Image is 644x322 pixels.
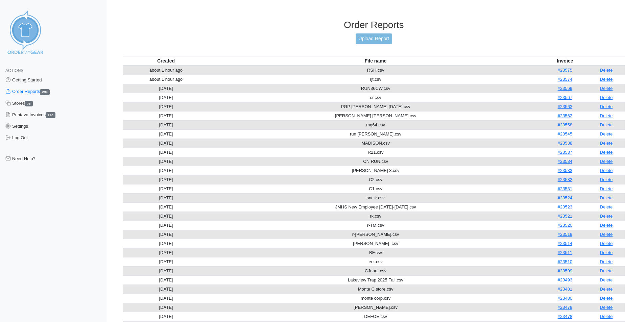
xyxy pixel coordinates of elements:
[5,68,23,73] span: Actions
[558,195,572,200] a: #23524
[123,175,209,184] td: [DATE]
[123,111,209,120] td: [DATE]
[123,75,209,84] td: about 1 hour ago
[600,296,613,301] a: Delete
[123,166,209,175] td: [DATE]
[209,56,542,66] th: File name
[209,102,542,111] td: PGP [PERSON_NAME] [DATE].csv
[558,168,572,173] a: #23533
[600,150,613,155] a: Delete
[123,275,209,284] td: [DATE]
[558,86,572,91] a: #23569
[209,239,542,248] td: [PERSON_NAME] .csv
[558,95,572,100] a: #23567
[558,214,572,219] a: #23521
[209,284,542,294] td: Monte C store.csv
[558,250,572,255] a: #23511
[600,104,613,109] a: Delete
[25,101,33,106] span: 76
[209,230,542,239] td: r-[PERSON_NAME].csv
[123,93,209,102] td: [DATE]
[600,186,613,191] a: Delete
[123,56,209,66] th: Created
[558,113,572,118] a: #23562
[123,312,209,321] td: [DATE]
[123,66,209,75] td: about 1 hour ago
[209,312,542,321] td: DEFOE.csv
[558,104,572,109] a: #23563
[123,102,209,111] td: [DATE]
[209,175,542,184] td: C2.csv
[600,204,613,209] a: Delete
[558,204,572,209] a: #23523
[600,113,613,118] a: Delete
[123,157,209,166] td: [DATE]
[558,141,572,146] a: #23538
[123,129,209,139] td: [DATE]
[209,193,542,202] td: snellr.csv
[356,33,392,44] a: Upload Report
[558,232,572,237] a: #23519
[209,202,542,212] td: JMHS New Employee [DATE]-[DATE].csv
[209,84,542,93] td: RUN36CW.csv
[558,186,572,191] a: #23531
[558,305,572,310] a: #23479
[600,177,613,182] a: Delete
[209,303,542,312] td: [PERSON_NAME].csv
[123,19,625,31] h3: Order Reports
[123,202,209,212] td: [DATE]
[600,77,613,82] a: Delete
[558,159,572,164] a: #23534
[558,177,572,182] a: #23532
[600,241,613,246] a: Delete
[600,131,613,137] a: Delete
[600,168,613,173] a: Delete
[123,294,209,303] td: [DATE]
[600,86,613,91] a: Delete
[123,239,209,248] td: [DATE]
[209,294,542,303] td: monte corp.csv
[123,266,209,275] td: [DATE]
[123,212,209,221] td: [DATE]
[209,66,542,75] td: RSH.csv
[209,75,542,84] td: rjt.csv
[123,284,209,294] td: [DATE]
[123,248,209,257] td: [DATE]
[123,184,209,193] td: [DATE]
[558,122,572,127] a: #23558
[209,111,542,120] td: [PERSON_NAME] [PERSON_NAME].csv
[600,95,613,100] a: Delete
[600,314,613,319] a: Delete
[600,287,613,292] a: Delete
[209,93,542,102] td: cr.csv
[209,184,542,193] td: C1.csv
[558,268,572,273] a: #23509
[40,89,50,95] span: 291
[600,277,613,282] a: Delete
[600,305,613,310] a: Delete
[209,257,542,266] td: erk.csv
[600,159,613,164] a: Delete
[209,221,542,230] td: r-TM.csv
[209,275,542,284] td: Lakeview Trap 2025 Fall.csv
[123,303,209,312] td: [DATE]
[558,241,572,246] a: #23514
[600,250,613,255] a: Delete
[600,223,613,228] a: Delete
[123,120,209,129] td: [DATE]
[558,314,572,319] a: #23478
[123,84,209,93] td: [DATE]
[558,287,572,292] a: #23481
[209,212,542,221] td: rk.csv
[123,221,209,230] td: [DATE]
[209,139,542,148] td: MADISON.csv
[600,259,613,264] a: Delete
[558,68,572,73] a: #23575
[600,141,613,146] a: Delete
[209,166,542,175] td: [PERSON_NAME] 3.csv
[209,148,542,157] td: R21.csv
[123,139,209,148] td: [DATE]
[123,230,209,239] td: [DATE]
[600,268,613,273] a: Delete
[209,120,542,129] td: mg64.csv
